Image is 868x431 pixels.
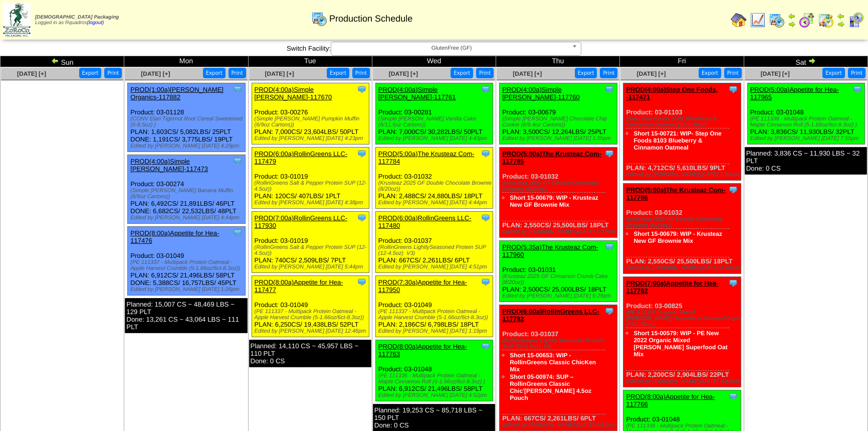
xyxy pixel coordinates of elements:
a: [DATE] [+] [265,70,294,77]
div: Edited by [PERSON_NAME] [DATE] 4:52pm [378,392,493,398]
img: zoroco-logo-small.webp [3,3,31,37]
a: PROD(4:00a)Simple [PERSON_NAME]-117760 [502,86,580,101]
img: calendarprod.gif [769,12,785,28]
div: Edited by [PERSON_NAME] [DATE] 12:46pm [255,328,369,334]
img: Tooltip [233,156,243,166]
img: arrowleft.gif [788,12,796,20]
div: (Krusteaz 2025 GF Double Chocolate Brownie (8/20oz)) [378,180,493,192]
a: Short 15-00653: WIP - RollinGreens Classic ChicKen Mix [510,352,596,373]
div: Planned: 15,007 CS ~ 48,469 LBS ~ 129 PLT Done: 13,261 CS ~ 43,064 LBS ~ 111 PLT [125,298,247,333]
a: PROD(8:00a)Appetite for Hea-117766 [626,393,715,408]
img: Tooltip [728,391,738,401]
a: [DATE] [+] [17,70,46,77]
div: (Simple [PERSON_NAME] Banana Muffin (6/9oz Cartons)) [130,188,245,200]
a: PROD(7:00a)Appetite for Hea-117762 [626,279,718,295]
div: (Simple [PERSON_NAME] Chocolate Chip Cookie (6/9.4oz Cartons)) [502,116,617,128]
div: Product: 03-01019 PLAN: 740CS / 2,509LBS / 7PLT [252,212,369,273]
td: Wed [372,56,496,67]
a: (logout) [87,20,104,26]
div: Product: 03-00274 PLAN: 6,492CS / 21,891LBS / 46PLT DONE: 6,682CS / 22,532LBS / 48PLT [128,155,246,224]
div: Edited by [PERSON_NAME] [DATE] 7:55pm [750,135,865,141]
a: PROD(4:00a)Simple [PERSON_NAME]-117761 [378,86,456,101]
div: (CONV Elari Tigernut Root Cereal Sweetened (6-8.5oz) ) [130,116,245,128]
a: PROD(4:00a)Step One Foods, -117471 [626,86,718,101]
button: Export [822,68,845,78]
div: Edited by [PERSON_NAME] [DATE] 4:44pm [130,215,245,221]
img: arrowright.gif [808,57,816,65]
td: Tue [248,56,372,67]
img: arrowleft.gif [51,57,59,65]
div: (PE 111336 - Multipack Protein Oatmeal - Maple Cinnamon Roll (5-1.66oz/6ct-8.3oz) ) [750,116,865,128]
div: (PE 111337 - Multipack Protein Oatmeal - Apple Harvest Crumble (5-1.66oz/6ct-8.3oz)) [255,309,369,321]
div: Product: 03-00679 PLAN: 3,500CS / 12,264LBS / 25PLT [500,83,617,145]
a: PROD(5:00a)The Krusteaz Com-117786 [626,186,725,201]
a: [DATE] [+] [513,70,542,77]
a: PROD(8:00a)Appetite for Hea-117763 [378,343,467,358]
a: PROD(8:00a)Appetite for Hea-117477 [255,278,343,294]
button: Print [352,68,370,78]
div: Edited by [PERSON_NAME] [DATE] 4:43pm [378,135,493,141]
div: Product: 03-01019 PLAN: 120CS / 407LBS / 1PLT [252,148,369,209]
img: Tooltip [481,84,491,94]
div: (Krusteaz 2025 GF Double Chocolate Brownie (8/20oz)) [502,180,617,192]
img: Tooltip [481,277,491,287]
div: Edited by [PERSON_NAME] [DATE] 3:38pm [626,265,741,271]
img: Tooltip [481,149,491,159]
div: Edited by [PERSON_NAME] [DATE] 1:19pm [378,328,493,334]
span: GlutenFree (GF) [335,42,568,54]
img: calendarblend.gif [799,12,815,28]
button: Print [600,68,617,78]
img: arrowright.gif [788,20,796,28]
a: PROD(4:00a)Simple [PERSON_NAME]-117473 [130,158,208,173]
a: PROD(6:00a)RollinGreens LLC-117480 [378,214,472,229]
a: PROD(8:00a)Appetite for Hea-117476 [130,229,219,244]
div: Edited by [PERSON_NAME] [DATE] 1:05pm [502,135,617,141]
div: Planned: 14,110 CS ~ 45,957 LBS ~ 110 PLT Done: 0 CS [249,340,371,367]
img: Tooltip [357,84,367,94]
div: (PE 111316 Organic Mixed [PERSON_NAME] Superfood Oatmeal Cups (12/1.76oz)) [626,310,741,328]
a: PROD(6:00a)RollinGreens LLC-117782 [502,308,599,323]
img: Tooltip [852,84,862,94]
span: Logged in as Rquadros [35,15,119,26]
div: Product: 03-01103 PLAN: 4,712CS / 5,610LBS / 9PLT [623,83,741,181]
div: Product: 03-01032 PLAN: 2,550CS / 25,500LBS / 18PLT [623,184,741,274]
img: Tooltip [604,242,614,252]
div: Edited by [PERSON_NAME] [DATE] 1:05pm [626,172,741,178]
img: Tooltip [481,341,491,351]
div: Product: 03-01049 PLAN: 6,250CS / 19,438LBS / 52PLT [252,276,369,337]
div: Product: 03-01032 PLAN: 2,550CS / 25,500LBS / 18PLT [500,148,617,238]
img: calendarprod.gif [311,11,327,27]
img: Tooltip [604,149,614,159]
div: Product: 03-00281 PLAN: 7,000CS / 30,282LBS / 50PLT [375,83,493,145]
a: [DATE] [+] [389,70,418,77]
a: [DATE] [+] [141,70,170,77]
td: Sat [744,56,867,67]
button: Print [724,68,742,78]
button: Export [79,68,102,78]
a: Short 15-00679: WIP - Krusteaz New GF Brownie Mix [510,194,598,208]
button: Export [327,68,349,78]
img: Tooltip [357,213,367,223]
img: Tooltip [728,84,738,94]
td: Mon [124,56,248,67]
a: [DATE] [+] [636,70,666,77]
a: PROD(7:30a)Appetite for Hea-117950 [378,278,467,294]
div: (RollinGreens LightlySeasoned Protein SUP (12-4.5oz) V3) [502,338,617,350]
a: PROD(7:00a)RollinGreens LLC-117930 [255,214,348,229]
img: arrowright.gif [837,20,845,28]
a: PROD(6:00a)RollinGreens LLC-117479 [255,150,348,165]
div: (Step One Foods 5003 Blueberry & Cinnamon Oatmeal (12-1.59oz) [626,116,741,128]
a: Short 05-00974: SUP – RollinGreens Classic Chic'[PERSON_NAME] 4.5oz Pouch [510,373,591,401]
button: Print [229,68,246,78]
a: Short 15-00721: WIP- Step One Foods 8103 Blueberry & Cinnamon Oatmeal [633,130,721,151]
img: home.gif [731,12,747,28]
button: Print [476,68,494,78]
div: Edited by [PERSON_NAME] [DATE] 4:38pm [255,200,369,206]
td: Thu [496,56,620,67]
div: Edited by [PERSON_NAME] [DATE] 4:51pm [378,264,493,270]
div: Product: 03-00276 PLAN: 7,000CS / 23,604LBS / 50PLT [252,83,369,145]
